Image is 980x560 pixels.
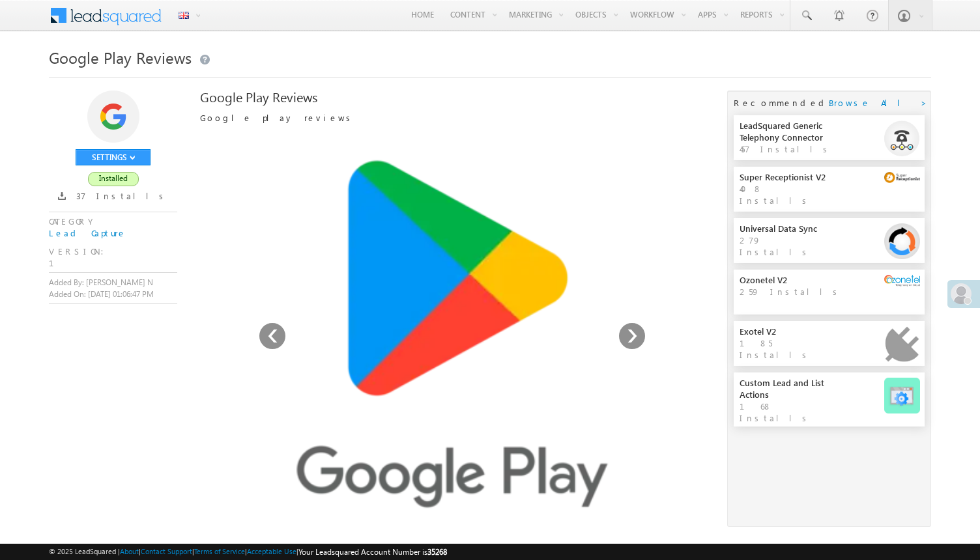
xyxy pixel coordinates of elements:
img: connector Image [885,326,919,362]
div: 1 [49,257,177,269]
div: CATEGORY [49,216,177,227]
div: Universal Data Sync [740,223,843,234]
img: connector-image [87,91,139,143]
img: First [248,130,657,539]
img: connector Image [884,120,919,156]
button: SETTINGS [76,149,151,165]
div: 259 Installs [740,286,843,298]
img: connector Image [884,378,920,413]
a: › [617,321,647,351]
a: Browse All > [829,97,925,109]
span: Google Play Reviews [49,47,192,68]
span: Your Leadsquared Account Number is [298,547,447,557]
label: Added By: [PERSON_NAME] N [49,277,177,288]
span: © 2025 LeadSquared | | | | | [49,546,447,558]
div: Exotel V2 [740,326,843,337]
div: Custom Lead and List Actions [740,377,843,400]
span: 35268 [427,547,447,557]
img: connector Image [884,172,920,183]
div: VERSION: [49,245,177,257]
a: ‹ [257,321,287,351]
div: 408 Installs [740,183,843,206]
div: Recommended: [734,97,826,115]
div: Super Receptionist V2 [740,171,843,183]
span: Installed [88,172,139,186]
div: 279 Installs [740,234,843,258]
img: connector Image [884,275,920,287]
div: 457 Installs [740,143,843,155]
a: Acceptable Use [247,547,296,555]
label: Added On: [DATE] 01:06:47 PM [49,288,177,300]
span: 37 Installs [76,190,168,201]
div: Google Play Reviews [200,91,705,102]
a: Contact Support [141,547,192,555]
p: Google play reviews [200,112,705,124]
div: LeadSquared Generic Telephony Connector [740,120,843,143]
div: 168 Installs [740,400,843,424]
div: 185 Installs [740,337,843,361]
a: Terms of Service [194,547,245,555]
img: connector Image [884,223,920,259]
div: Ozonetel V2 [740,274,843,286]
a: Lead Capture [49,227,126,238]
a: About [120,547,139,555]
